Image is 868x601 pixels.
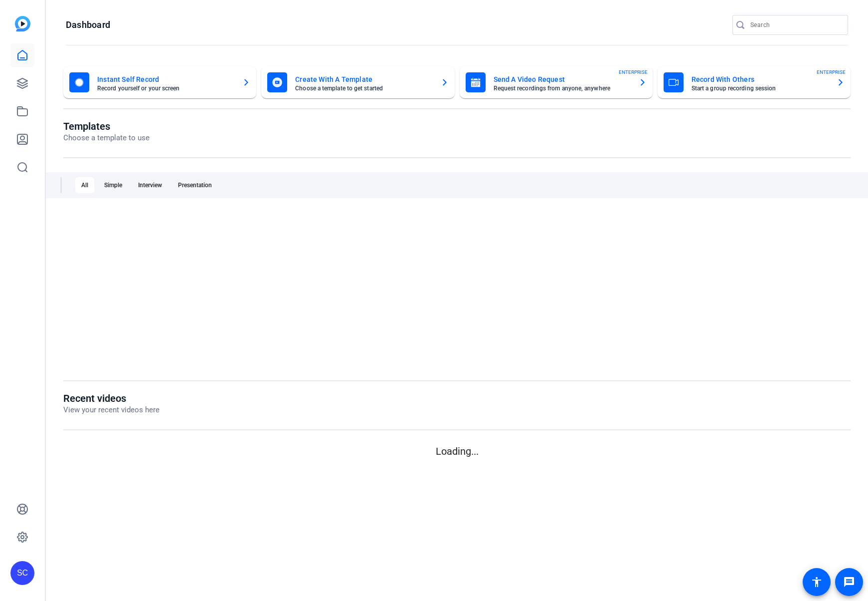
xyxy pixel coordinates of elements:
h1: Recent videos [63,392,160,404]
div: Interview [132,177,168,193]
h1: Dashboard [66,19,110,31]
button: Instant Self RecordRecord yourself or your screen [63,66,256,98]
div: All [75,177,94,193]
mat-card-title: Instant Self Record [97,73,234,85]
mat-card-title: Create With A Template [295,73,432,85]
button: Send A Video RequestRequest recordings from anyone, anywhereENTERPRISE [460,66,653,98]
div: Simple [98,177,128,193]
span: ENTERPRISE [619,68,648,76]
p: Choose a template to use [63,132,150,144]
mat-card-subtitle: Record yourself or your screen [97,85,234,91]
div: SC [10,561,34,585]
mat-card-title: Record With Others [692,73,829,85]
mat-card-title: Send A Video Request [494,73,631,85]
p: Loading... [63,444,851,459]
img: blue-gradient.svg [15,16,30,31]
mat-icon: accessibility [811,576,823,588]
p: View your recent videos here [63,404,160,416]
button: Record With OthersStart a group recording sessionENTERPRISE [658,66,851,98]
mat-icon: message [843,576,855,588]
input: Search [750,19,840,31]
span: ENTERPRISE [817,68,846,76]
mat-card-subtitle: Start a group recording session [692,85,829,91]
mat-card-subtitle: Request recordings from anyone, anywhere [494,85,631,91]
h1: Templates [63,120,150,132]
mat-card-subtitle: Choose a template to get started [295,85,432,91]
button: Create With A TemplateChoose a template to get started [261,66,454,98]
div: Presentation [172,177,218,193]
